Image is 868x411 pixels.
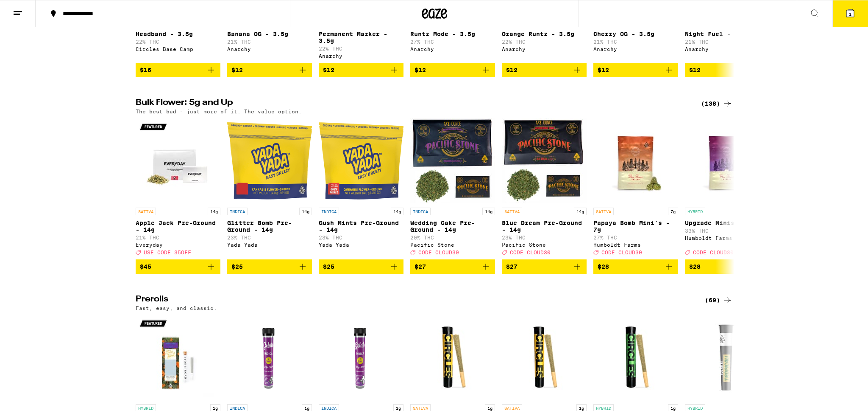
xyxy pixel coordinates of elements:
[502,31,587,37] p: Orange Runtz - 3.5g
[136,315,220,400] img: Stone Road - Purple Runtz Hash & Diamonds Infused - 1g
[319,63,403,77] button: Add to bag
[593,46,678,52] div: Anarchy
[598,67,609,73] span: $12
[685,31,770,37] p: Night Fuel - 3.5g
[502,39,587,45] p: 22% THC
[227,315,312,400] img: Gelato - Grape Pie - 1g
[593,259,678,274] button: Add to bag
[502,208,522,215] p: SATIVA
[593,208,614,215] p: SATIVA
[319,315,403,400] img: Gelato - Papaya - 1g
[701,99,732,109] a: (138)
[705,295,732,305] a: (69)
[410,39,495,45] p: 27% THC
[136,242,220,248] div: Everyday
[685,259,770,274] button: Add to bag
[391,208,403,215] p: 14g
[685,220,770,226] p: Upgrade Minis - 7g
[227,39,312,45] p: 21% THC
[410,315,495,400] img: Circles Base Camp - Chocolope - 1g
[506,67,517,73] span: $12
[227,31,312,37] p: Banana OG - 3.5g
[574,208,587,215] p: 14g
[136,63,220,77] button: Add to bag
[319,235,403,240] p: 23% THC
[415,67,426,73] span: $12
[502,63,587,77] button: Add to bag
[502,259,587,274] button: Add to bag
[415,263,426,270] span: $27
[502,46,587,52] div: Anarchy
[593,315,678,400] img: Circles Base Camp - Gelatti - 1g
[410,118,495,259] a: Open page for Wedding Cake Pre-Ground - 14g from Pacific Stone
[593,63,678,77] button: Add to bag
[506,263,517,270] span: $27
[685,118,770,259] a: Open page for Upgrade Minis - 7g from Humboldt Farms
[593,220,678,233] p: Papaya Bomb Mini's - 7g
[136,118,220,203] img: Everyday - Apple Jack Pre-Ground - 14g
[227,242,312,248] div: Yada Yada
[685,228,770,234] p: 33% THC
[502,315,587,400] img: Circles Base Camp - Maui Wowie - 1g
[319,46,403,51] p: 22% THC
[685,39,770,45] p: 21% THC
[598,263,609,270] span: $28
[319,259,403,274] button: Add to bag
[319,31,403,44] p: Permanent Marker - 3.5g
[601,250,642,255] span: CODE CLOUD30
[319,118,403,259] a: Open page for Gush Mints Pre-Ground - 14g from Yada Yada
[410,31,495,37] p: Runtz Mode - 3.5g
[227,259,312,274] button: Add to bag
[227,208,248,215] p: INDICA
[136,295,691,305] h2: Prerolls
[227,118,312,259] a: Open page for Glitter Bomb Pre-Ground - 14g from Yada Yada
[231,67,243,73] span: $12
[410,208,431,215] p: INDICA
[685,46,770,52] div: Anarchy
[593,118,678,203] img: Humboldt Farms - Papaya Bomb Mini's - 7g
[685,208,705,215] p: HYBRID
[136,305,217,311] p: Fast, easy, and classic.
[685,63,770,77] button: Add to bag
[482,208,495,215] p: 14g
[136,118,220,259] a: Open page for Apple Jack Pre-Ground - 14g from Everyday
[136,99,691,109] h2: Bulk Flower: 5g and Up
[410,63,495,77] button: Add to bag
[319,53,403,59] div: Anarchy
[208,208,220,215] p: 14g
[140,67,151,73] span: $16
[227,63,312,77] button: Add to bag
[502,118,587,259] a: Open page for Blue Dream Pre-Ground - 14g from Pacific Stone
[410,118,495,203] img: Pacific Stone - Wedding Cake Pre-Ground - 14g
[685,315,770,400] img: Fog City Farms - Tropicali - 1g
[502,242,587,248] div: Pacific Stone
[593,39,678,45] p: 21% THC
[410,46,495,52] div: Anarchy
[410,235,495,240] p: 20% THC
[849,11,851,17] span: 1
[136,31,220,37] p: Headband - 3.5g
[323,263,334,270] span: $25
[227,235,312,240] p: 23% THC
[227,46,312,52] div: Anarchy
[693,250,734,255] span: CODE CLOUD30
[410,242,495,248] div: Pacific Stone
[319,220,403,233] p: Gush Mints Pre-Ground - 14g
[593,235,678,240] p: 27% THC
[319,242,403,248] div: Yada Yada
[136,39,220,45] p: 22% THC
[689,67,701,73] span: $12
[144,250,191,255] span: USE CODE 35OFF
[689,263,701,270] span: $28
[5,6,61,13] span: Hi. Need any help?
[319,208,339,215] p: INDICA
[136,46,220,52] div: Circles Base Camp
[136,259,220,274] button: Add to bag
[323,67,334,73] span: $12
[502,118,587,203] img: Pacific Stone - Blue Dream Pre-Ground - 14g
[231,263,243,270] span: $25
[832,0,868,27] button: 1
[319,118,403,203] img: Yada Yada - Gush Mints Pre-Ground - 14g
[418,250,459,255] span: CODE CLOUD30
